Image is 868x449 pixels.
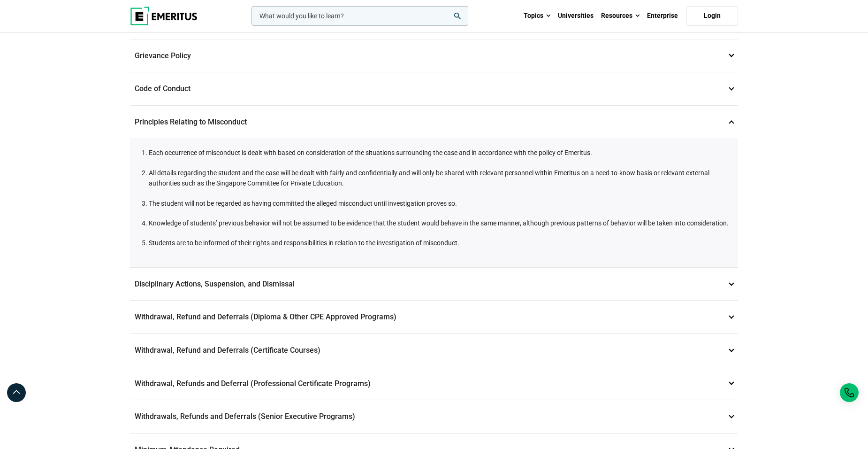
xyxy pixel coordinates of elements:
p: Principles Relating to Misconduct [130,106,738,139]
p: Withdrawal, Refund and Deferrals (Certificate Courses) [130,334,738,367]
p: Withdrawals, Refunds and Deferrals (Senior Executive Programs) [130,400,738,433]
li: The student will not be regarded as having committed the alleged misconduct until investigation p... [149,198,729,209]
input: woocommerce-product-search-field-0 [251,6,468,26]
p: Disciplinary Actions, Suspension, and Dismissal [130,268,738,301]
p: Withdrawal, Refunds and Deferral (Professional Certificate Programs) [130,367,738,400]
li: Knowledge of students’ previous behavior will not be assumed to be evidence that the student woul... [149,218,729,228]
li: Students are to be informed of their rights and responsibilities in relation to the investigation... [149,238,729,248]
p: Code of Conduct [130,72,738,105]
p: Withdrawal, Refund and Deferrals (Diploma & Other CPE Approved Programs) [130,301,738,333]
a: Login [686,6,738,26]
p: Grievance Policy [130,39,738,72]
li: All details regarding the student and the case will be dealt with fairly and confidentially and w... [149,168,729,189]
li: Each occurrence of misconduct is dealt with based on consideration of the situations surrounding ... [149,147,729,158]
